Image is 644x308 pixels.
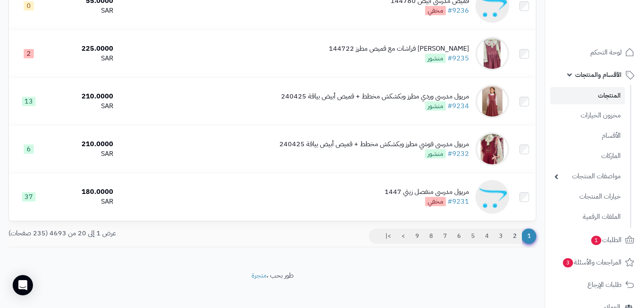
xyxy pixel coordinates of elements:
div: 180.0000 [52,187,113,197]
a: 3 [494,229,508,244]
a: متجرة [251,270,267,281]
a: خيارات المنتجات [550,188,625,206]
span: 13 [22,97,35,106]
span: 0 [24,1,34,11]
img: logo-2.png [587,23,636,41]
img: مريول مدرسي فوشي مطرز وبكشكش مخطط + قميص أبيض بياقة 240425 [475,132,509,166]
div: [PERSON_NAME] فراشات مع قميص مطرز 144722 [329,44,469,54]
span: منشور [425,101,446,111]
span: المراجعات والأسئلة [562,256,622,268]
span: 1 [521,229,536,244]
div: عرض 1 إلى 20 من 4693 (235 صفحات) [2,229,273,238]
a: 4 [480,229,494,244]
a: المنتجات [550,87,625,104]
a: 6 [452,229,466,244]
a: 5 [466,229,480,244]
img: مريول مدرسي وردي مطرز وبكشكش مخطط + قميص أبيض بياقة 240425 [475,84,509,118]
div: Open Intercom Messenger [13,275,33,295]
div: SAR [52,101,113,111]
a: لوحة التحكم [550,42,639,63]
span: منشور [425,54,446,63]
span: مخفي [425,197,446,206]
a: المراجعات والأسئلة3 [550,252,639,273]
a: طلبات الإرجاع [550,275,639,295]
div: 210.0000 [52,92,113,101]
div: SAR [52,6,113,16]
div: مريول مدرسي منفصل زيتي 1447 [385,187,469,197]
a: الماركات [550,147,625,165]
a: مخزون الخيارات [550,106,625,125]
div: مريول مدرسي وردي مطرز وبكشكش مخطط + قميص أبيض بياقة 240425 [281,92,469,101]
span: 3 [563,258,573,267]
a: #9236 [448,5,469,16]
a: الأقسام [550,127,625,145]
a: >| [380,229,396,244]
a: 7 [438,229,452,244]
div: مريول مدرسي فوشي مطرز وبكشكش مخطط + قميص أبيض بياقة 240425 [279,139,469,149]
span: 6 [24,144,34,154]
div: 225.0000 [52,44,113,54]
a: الطلبات1 [550,230,639,250]
span: لوحة التحكم [590,46,622,58]
a: 2 [508,229,522,244]
div: SAR [52,149,113,159]
span: الطلبات [590,234,622,246]
a: #9232 [448,149,469,159]
span: 2 [24,49,34,58]
span: 37 [22,192,35,202]
span: 1 [591,236,601,245]
a: 8 [424,229,438,244]
span: منشور [425,149,446,158]
a: > [396,229,410,244]
a: #9231 [448,196,469,207]
a: الملفات الرقمية [550,208,625,226]
div: SAR [52,197,113,207]
span: طلبات الإرجاع [587,279,622,291]
div: 210.0000 [52,139,113,149]
a: 9 [410,229,424,244]
img: مريول مدرسي منفصل زيتي 1447 [475,180,509,214]
span: الأقسام والمنتجات [575,69,622,81]
a: #9235 [448,53,469,63]
div: SAR [52,54,113,63]
a: #9234 [448,101,469,111]
img: مريول مدرسي وردي مطرز فراشات مع قميص مطرز 144722 [475,37,509,71]
a: مواصفات المنتجات [550,167,625,185]
span: مخفي [425,6,446,15]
